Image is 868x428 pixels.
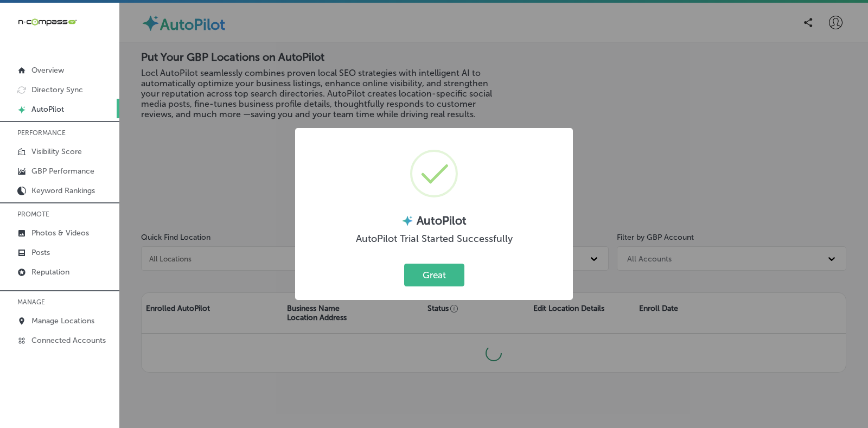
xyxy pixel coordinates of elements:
p: Reputation [31,267,69,277]
p: Photos & Videos [31,228,89,238]
img: 660ab0bf-5cc7-4cb8-ba1c-48b5ae0f18e60NCTV_CLogo_TV_Black_-500x88.png [17,17,77,27]
p: AutoPilot Trial Started Successfully [306,233,562,245]
strong: AutoPilot [417,214,467,227]
p: Keyword Rankings [31,186,95,195]
p: GBP Performance [31,167,94,176]
p: Directory Sync [31,85,83,94]
p: Connected Accounts [31,336,106,345]
img: autopilot-icon [401,215,413,227]
p: Manage Locations [31,316,94,325]
button: Great [404,264,464,286]
p: Visibility Score [31,147,82,156]
p: AutoPilot [31,105,64,114]
p: Posts [31,248,50,257]
p: Overview [31,66,64,75]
